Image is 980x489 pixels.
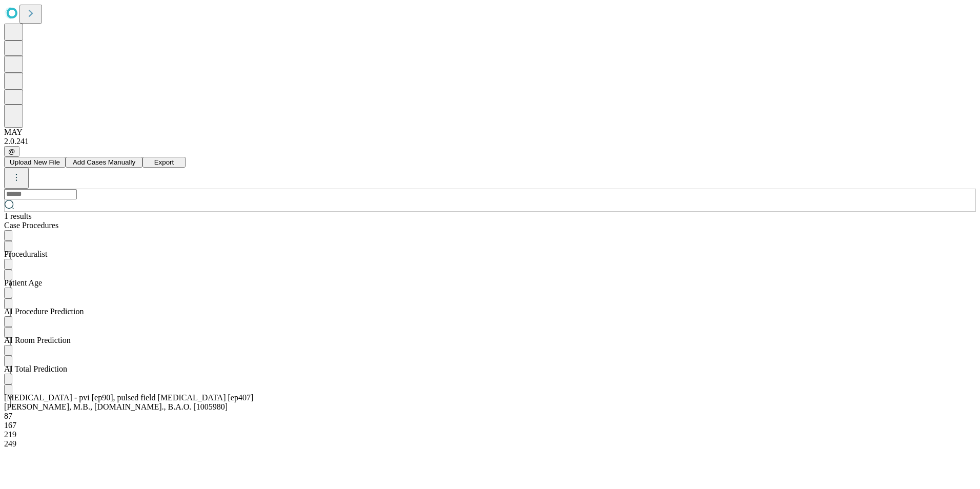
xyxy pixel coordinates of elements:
[4,384,12,395] button: Menu
[4,259,12,270] button: Sort
[4,402,880,412] div: [PERSON_NAME], M.B., [DOMAIN_NAME]., B.A.O. [1005980]
[4,137,976,146] div: 2.0.241
[154,158,174,166] span: Export
[4,241,12,252] button: Menu
[4,430,16,439] span: 219
[4,439,16,448] span: 249
[4,336,71,344] span: Patient in room to patient out of room
[4,157,66,168] button: Upload New File
[4,221,58,230] span: Scheduled procedures
[4,316,12,327] button: Sort
[8,148,15,155] span: @
[142,157,186,168] button: Export
[4,278,42,287] span: Patient Age
[4,230,12,241] button: Sort
[4,270,12,280] button: Menu
[4,288,12,298] button: Sort
[4,146,19,157] button: @
[4,421,16,430] span: 167
[4,393,880,402] div: [MEDICAL_DATA] - pvi [ep90], pulsed field [MEDICAL_DATA] [ep407]
[4,356,12,366] button: Menu
[4,345,12,356] button: Sort
[4,412,880,421] div: 87
[4,212,32,220] span: 1 results
[4,168,29,189] button: kebab-menu
[10,158,60,166] span: Upload New File
[4,327,12,338] button: Menu
[4,364,67,373] span: Includes set-up, patient in-room to patient out-of-room, and clean-up
[4,298,12,309] button: Menu
[4,128,976,137] div: MAY
[4,374,12,384] button: Sort
[66,157,142,168] button: Add Cases Manually
[4,250,47,258] span: Proceduralist
[142,157,186,166] a: Export
[73,158,135,166] span: Add Cases Manually
[4,307,84,316] span: Time-out to extubation/pocket closure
